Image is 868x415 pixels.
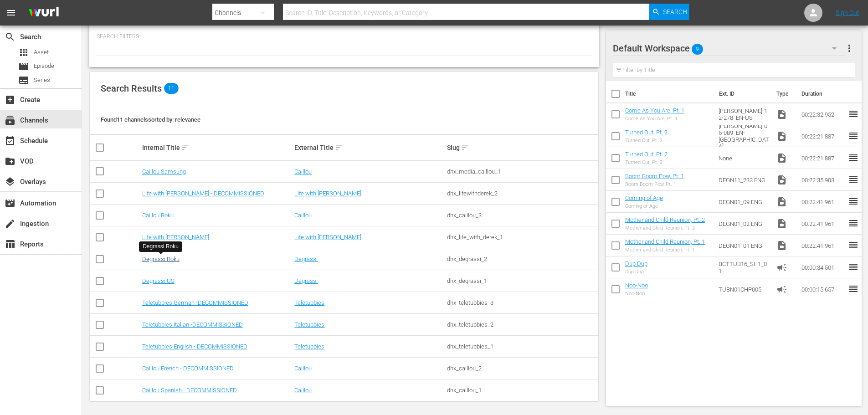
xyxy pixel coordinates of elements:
span: Ingestion [5,218,15,229]
td: 00:22:21.887 [798,147,848,169]
td: 00:22:41.961 [798,191,848,213]
span: reorder [848,261,859,272]
span: reorder [848,218,859,229]
div: External Title [294,142,444,153]
th: Title [625,81,714,107]
a: Caillou [294,365,312,372]
button: Search [649,4,689,20]
div: Default Workspace [613,36,845,61]
div: Slug [447,142,597,153]
span: sort [181,143,190,152]
span: reorder [848,152,859,163]
span: reorder [848,196,859,207]
span: reorder [848,130,859,141]
a: Caillou Spanish - DECOMMISSIONED [142,387,237,394]
td: 00:22:21.887 [798,125,848,147]
td: 00:22:32.952 [798,103,848,125]
span: Search Results [101,83,162,94]
span: sort [461,143,469,152]
span: Search [5,31,15,42]
a: Coming of Age [625,195,663,201]
span: Overlays [5,176,15,187]
span: reorder [848,283,859,294]
div: Coming of Age [625,203,663,209]
a: Degrassi US [142,277,175,284]
a: Teletubbies Italian -DECOMMISSIONED [142,321,243,328]
td: DEGN01_09 ENG [715,191,773,213]
span: sort [335,143,343,152]
div: dhx_teletubbies_1 [447,343,597,350]
div: dhx_caillou_2 [447,365,597,372]
a: Sign Out [836,9,859,16]
a: Come As You Are, Pt. 1 [625,107,684,114]
th: Type [771,81,796,107]
div: dhx_life_with_derek_1 [447,234,597,241]
span: reorder [848,108,859,119]
span: Video [776,109,787,120]
div: Dup Dup [625,269,647,275]
a: Turned Out, Pt. 2 [625,129,668,136]
a: Teletubbies [294,343,324,350]
a: Teletubbies English - DECOMMISSIONED [142,343,247,350]
td: DEGN01_01 ENG [715,235,773,256]
a: Caillou [294,212,312,219]
span: Series [34,76,50,85]
span: Channels [5,115,15,126]
span: Video [776,218,787,229]
span: Episode [34,61,54,71]
span: Asset [18,47,29,58]
td: 00:22:35.903 [798,169,848,191]
span: reorder [848,240,859,251]
a: Boom Boom Pow, Pt. 1 [625,173,684,179]
div: dhx_lifewithderek_2 [447,190,597,197]
span: Video [776,174,787,185]
a: Degrassi [294,277,318,284]
span: 11 [164,83,179,94]
div: Turned Out, Pt. 2 [625,138,668,143]
td: TUBN01CHP005 [715,278,773,300]
a: Mother and Child Reunion, Pt. 2 [625,216,705,223]
a: Teletubbies [294,321,324,328]
img: ans4CAIJ8jUAAAAAAAAAAAAAAAAAAAAAAAAgQb4GAAAAAAAAAAAAAAAAAAAAAAAAJMjXAAAAAAAAAAAAAAAAAAAAAAAAgAT5G... [22,2,66,24]
a: Noo-Noo [625,282,648,289]
p: Search Filters: [97,33,591,41]
td: 00:00:34.501 [798,256,848,278]
a: Caillou [294,168,312,175]
a: Turned Out, Pt. 2 [625,151,668,158]
span: more_vert [844,43,855,54]
div: Boom Boom Pow, Pt. 1 [625,181,684,187]
div: Degrassi Roku [143,243,179,251]
a: Caillou [294,387,312,394]
td: 00:22:41.961 [798,235,848,256]
div: dhx_media_caillou_1 [447,168,597,175]
td: DEGN01_02 ENG [715,213,773,235]
span: Series [18,75,29,86]
th: Duration [796,81,851,107]
a: Caillou Samsung [142,168,186,175]
span: VOD [5,156,15,167]
a: Mother and Child Reunion, Pt. 1 [625,238,705,245]
span: 9 [692,40,703,59]
a: Teletubbies German -DECOMMISSIONED [142,299,248,306]
span: Ad [776,262,787,273]
span: Search [663,4,687,20]
td: [PERSON_NAME]-05-089_EN-[GEOGRAPHIC_DATA] [715,125,773,147]
div: Come As You Are, Pt. 1 [625,116,684,122]
span: Automation [5,198,15,209]
div: dhx_teletubbies_3 [447,299,597,306]
span: menu [5,7,16,18]
span: Video [776,240,787,251]
span: Video [776,196,787,207]
a: Degrassi Roku [142,256,180,262]
div: dhx_caillou_3 [447,212,597,219]
span: Found 11 channels sorted by: relevance [101,116,200,123]
td: DEGN11_233 ENG [715,169,773,191]
td: None [715,147,773,169]
a: Caillou Roku [142,212,174,219]
a: Life with [PERSON_NAME] - DECOMMISSIONED [142,190,264,197]
a: Caillou French - DECOMMISSIONED [142,365,234,372]
td: 00:00:15.657 [798,278,848,300]
span: Video [776,153,787,164]
div: dhx_teletubbies_2 [447,321,597,328]
div: Mother and Child Reunion, Pt. 1 [625,247,705,253]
